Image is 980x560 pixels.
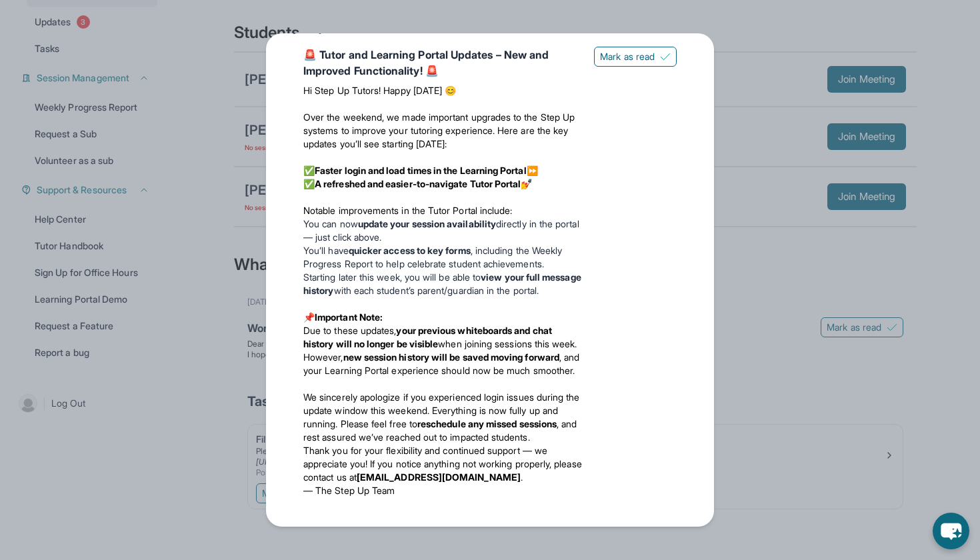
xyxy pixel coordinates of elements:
span: — The Step Up Team [303,485,395,496]
span: . [521,471,523,483]
span: You can now [303,218,358,229]
span: ✅ [303,165,315,176]
button: Mark as read [594,47,677,67]
strong: [EMAIL_ADDRESS][DOMAIN_NAME] [357,471,521,483]
span: 💅 [521,178,532,189]
li: You’ll have [303,244,583,271]
div: 🚨 Tutor and Learning Portal Updates – New and Improved Functionality! 🚨 [303,47,583,79]
strong: new session history will be saved moving forward [343,351,559,363]
strong: quicker access to key forms [349,245,471,256]
span: Hi Step Up Tutors! Happy [DATE] 😊 [303,85,456,96]
button: chat-button [933,513,969,549]
img: Mark as read [660,51,671,62]
strong: Faster login and load times in the Learning Portal [315,165,527,176]
span: Mark as read [600,50,655,63]
strong: your previous whiteboards and chat history will no longer be visible [303,325,552,349]
span: with each student’s parent/guardian in the portal. [334,285,539,296]
span: Notable improvements in the Tutor Portal include: [303,205,512,216]
strong: reschedule any missed sessions [417,418,557,429]
strong: update your session availability [358,218,496,229]
span: ⏩ [527,165,538,176]
span: We sincerely apologize if you experienced login issues during the update window this weekend. Eve... [303,391,580,429]
strong: Important Note: [315,311,383,323]
span: Due to these updates, [303,325,396,336]
span: 📌 [303,311,315,323]
span: Thank you for your flexibility and continued support — we appreciate you! If you notice anything ... [303,445,582,483]
strong: A refreshed and easier-to-navigate Tutor Portal [315,178,521,189]
span: ✅ [303,178,315,189]
span: Over the weekend, we made important upgrades to the Step Up systems to improve your tutoring expe... [303,111,575,149]
span: when joining sessions this week. However, [303,338,577,363]
span: Starting later this week, you will be able to [303,271,481,283]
